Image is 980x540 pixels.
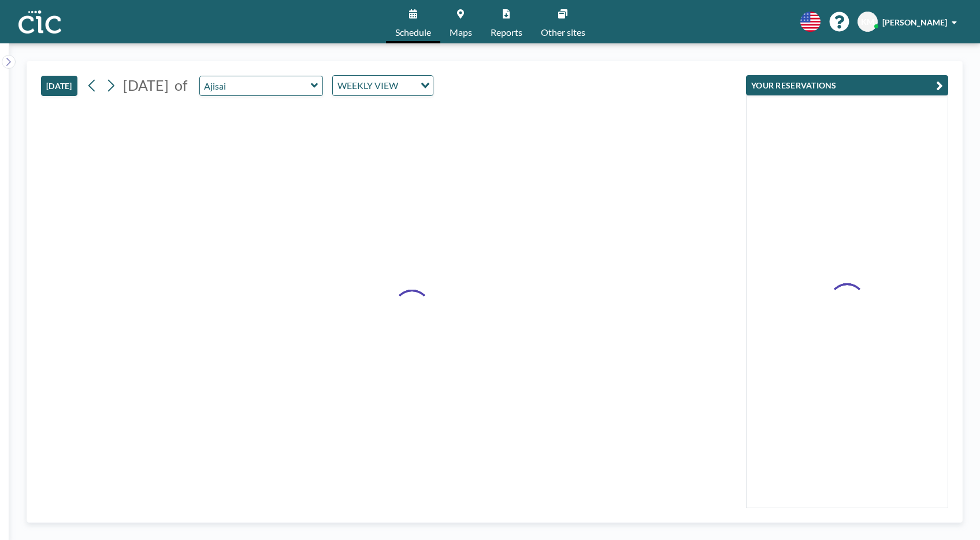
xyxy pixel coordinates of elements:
[541,28,585,37] span: Other sites
[123,76,169,94] span: [DATE]
[335,78,400,93] span: WEEKLY VIEW
[491,28,522,37] span: Reports
[746,75,948,95] button: YOUR RESERVATIONS
[41,76,77,96] button: [DATE]
[861,17,874,27] span: KM
[882,17,947,27] span: [PERSON_NAME]
[200,76,311,95] input: Ajisai
[175,76,187,94] span: of
[18,10,61,34] img: organization-logo
[333,76,433,95] div: Search for option
[395,28,431,37] span: Schedule
[402,78,414,93] input: Search for option
[450,28,472,37] span: Maps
